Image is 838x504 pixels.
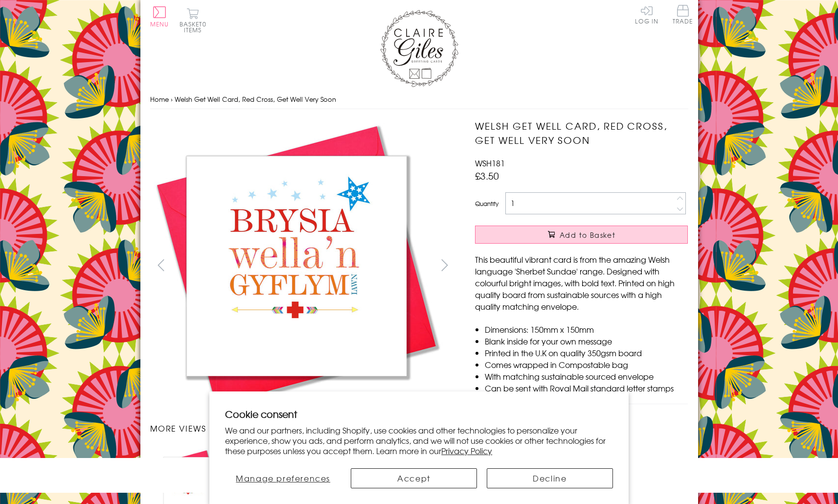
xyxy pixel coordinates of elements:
[150,254,172,276] button: prev
[184,20,206,34] span: 0 items
[150,119,444,412] img: Welsh Get Well Card, Red Cross, Get Well Very Soon
[150,90,688,110] nav: breadcrumbs
[380,10,458,87] img: Claire Giles Greetings Cards
[150,6,169,27] button: Menu
[475,157,505,169] span: WSH181
[485,323,688,335] li: Dimensions: 150mm x 150mm
[485,347,688,359] li: Printed in the U.K on quality 350gsm board
[180,8,206,33] button: Basket0 items
[225,425,613,456] p: We and our partners, including Shopify, use cookies and other technologies to personalize your ex...
[485,359,688,370] li: Comes wrapped in Compostable bag
[673,5,693,26] a: Trade
[236,472,330,484] span: Manage preferences
[441,445,492,457] a: Privacy Policy
[150,422,456,434] h3: More views
[673,5,693,24] span: Trade
[635,5,658,24] a: Log In
[433,254,455,276] button: next
[475,199,498,208] label: Quantity
[485,370,688,382] li: With matching sustainable sourced envelope
[475,169,499,183] span: £3.50
[487,468,613,488] button: Decline
[225,468,341,488] button: Manage preferences
[560,230,615,240] span: Add to Basket
[475,119,688,147] h1: Welsh Get Well Card, Red Cross, Get Well Very Soon
[351,468,477,488] button: Accept
[171,94,173,104] span: ›
[225,407,613,421] h2: Cookie consent
[475,226,688,244] button: Add to Basket
[175,94,336,104] span: Welsh Get Well Card, Red Cross, Get Well Very Soon
[485,335,688,347] li: Blank inside for your own message
[485,382,688,394] li: Can be sent with Royal Mail standard letter stamps
[150,94,169,104] a: Home
[475,253,688,312] p: This beautiful vibrant card is from the amazing Welsh language 'Sherbet Sundae' range. Designed w...
[150,20,169,28] span: Menu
